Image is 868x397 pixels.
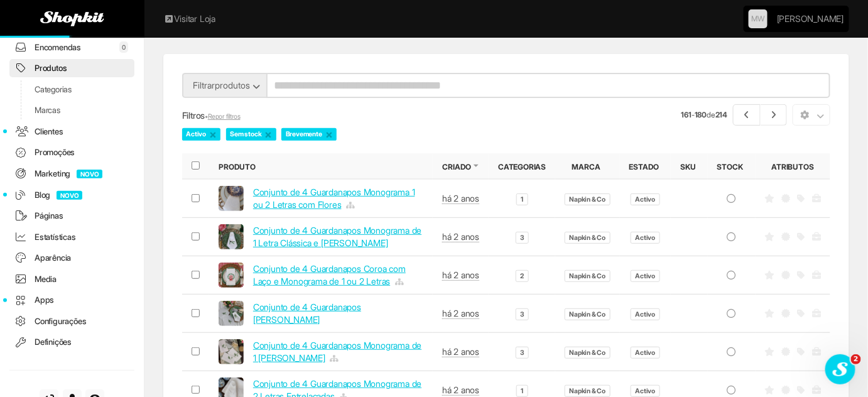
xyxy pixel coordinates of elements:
[726,271,737,280] i: Stock inactivo
[565,308,610,320] span: Napkin & Co
[681,110,692,119] strong: 161
[629,161,662,172] button: Estado
[182,128,220,141] span: Activo
[226,128,276,141] span: Sem stock
[9,207,134,225] a: Páginas
[253,225,421,248] a: Conjunto de 4 Guardanapos Monograma de 1 Letra Clássica e [PERSON_NAME]
[777,6,844,31] a: [PERSON_NAME]
[9,122,134,141] a: Clientes
[765,347,775,356] i: Destaque
[516,232,529,244] span: 3
[565,270,610,282] span: Napkin & Co
[9,333,134,351] a: Definições
[680,161,698,172] button: SKU
[572,161,604,172] button: Marca
[442,193,479,204] abbr: 2 out 2023 às 15:37
[9,143,134,161] a: Promoções
[395,278,403,286] i: Produto tem variantes
[442,384,479,396] abbr: 12 set 2023 às 12:14
[253,187,415,210] a: Conjunto de 4 Guardanapos Monograma 1 ou 2 Letras com Flores
[812,386,821,394] i: Revenda / B2B
[565,385,610,397] span: Napkin & Co
[798,309,805,318] i: Promoção
[798,347,805,356] i: Promoção
[40,11,104,26] img: Shopkit
[726,386,737,394] i: Stock inactivo
[516,193,528,205] span: 1
[253,263,406,286] a: Conjunto de 4 Guardanapos Coroa com Laço e Monograma de 1 ou 2 Letras
[442,161,474,172] button: Criado
[253,302,361,325] a: Conjunto de 4 Guardanapos [PERSON_NAME]
[182,111,553,121] h5: Filtros
[9,101,134,119] a: Marcas
[209,129,217,140] a: ×
[782,232,791,241] i: Novidade
[765,386,775,394] i: Destaque
[219,161,258,172] button: Produto
[208,112,241,121] a: Repor filtros
[765,309,775,318] i: Destaque
[749,9,768,28] a: MW
[219,301,244,326] img: 6161d87-181428-img_4156-002.JPG
[812,271,821,280] i: Revenda / B2B
[631,385,659,397] span: Activo
[265,129,273,140] a: ×
[9,249,134,267] a: Aparência
[346,202,354,209] i: Produto tem variantes
[325,129,333,140] a: ×
[163,13,215,25] a: Visitar Loja
[516,270,528,282] span: 2
[182,73,267,98] button: Filtrarprodutos
[812,347,821,356] i: Revenda / B2B
[442,269,479,281] abbr: 19 set 2023 às 09:59
[765,232,775,241] i: Destaque
[726,194,737,203] i: Stock inactivo
[825,354,855,384] iframe: Intercom live chat
[812,232,821,241] i: Revenda / B2B
[631,193,659,205] span: Activo
[9,291,134,309] a: Apps
[442,231,479,242] abbr: 27 set 2023 às 17:42
[726,347,737,356] i: Stock inactivo
[119,41,128,53] span: 0
[733,104,761,126] a: Anterior
[219,339,244,364] img: 7c33820-150632-img_3874-002.JPG
[516,347,529,359] span: 3
[631,232,659,244] span: Activo
[57,191,82,200] span: NOVO
[9,186,134,204] a: BlogNOVO
[253,340,421,363] a: Conjunto de 4 Guardanapos Monograma de 1 [PERSON_NAME]
[726,232,737,241] i: Stock inactivo
[631,270,659,282] span: Activo
[330,355,339,362] i: Produto tem variantes
[782,194,791,203] i: Novidade
[516,308,529,320] span: 3
[9,59,134,77] a: Produtos
[782,271,791,280] i: Novidade
[219,186,244,211] img: 36611e3-153724-img_4276-001.JPG
[215,80,250,90] span: produtos
[812,194,821,203] i: Revenda / B2B
[798,232,805,241] i: Promoção
[565,232,610,244] span: Napkin & Co
[219,224,244,249] img: 70e0de4-173418-img_4028-001.JPG
[695,110,707,119] strong: 180
[798,194,805,203] i: Promoção
[9,270,134,288] a: Media
[442,308,479,319] abbr: 12 set 2023 às 12:27
[765,271,775,280] i: Destaque
[631,308,659,320] span: Activo
[717,161,746,172] button: Stock
[765,194,775,203] i: Destaque
[756,153,830,179] th: Atributos
[851,354,861,364] span: 2
[681,109,728,120] small: - de
[516,385,528,397] span: 1
[565,193,610,205] span: Napkin & Co
[761,104,788,126] a: Próximo
[9,80,134,99] a: Categorias
[798,386,805,394] i: Promoção
[205,112,240,121] small: •
[9,38,134,57] a: Encomendas0
[782,347,791,356] i: Novidade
